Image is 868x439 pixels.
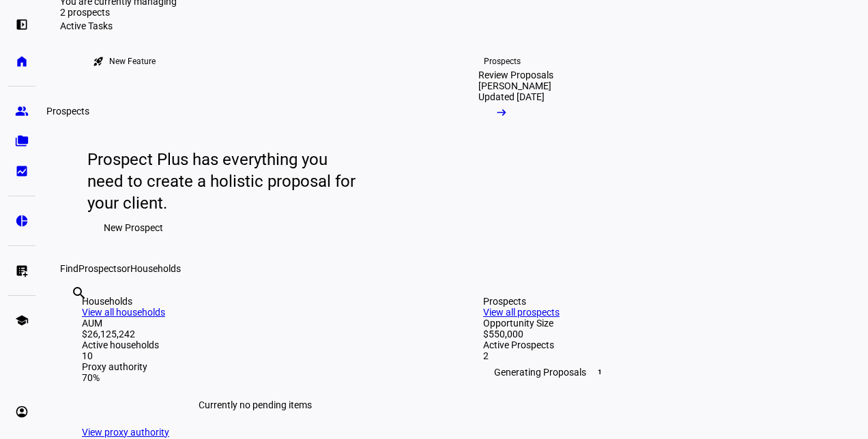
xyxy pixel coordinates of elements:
div: Active households [82,339,429,350]
eth-mat-symbol: list_alt_add [15,264,29,277]
mat-icon: search [71,285,87,301]
div: $550,000 [483,329,830,339]
eth-mat-symbol: bid_landscape [15,164,29,178]
a: pie_chart [8,207,35,234]
mat-icon: rocket_launch [93,56,104,67]
a: ProspectsReview Proposals[PERSON_NAME]Updated [DATE] [457,31,641,263]
div: Prospects [484,56,521,67]
span: Households [130,263,181,274]
input: Enter name of prospect or household [71,303,74,320]
eth-mat-symbol: school [15,314,29,327]
div: Opportunity Size [483,318,830,329]
div: 10 [82,350,429,361]
a: View all households [82,307,165,318]
button: New Prospect [87,214,179,241]
div: 2 [483,350,830,361]
mat-icon: arrow_right_alt [495,106,508,119]
eth-mat-symbol: pie_chart [15,214,29,228]
div: Updated [DATE] [478,91,545,102]
a: group [8,97,35,125]
div: Households [82,296,429,307]
a: View all prospects [483,307,560,318]
div: $26,125,242 [82,329,429,339]
div: Prospects [483,296,830,307]
eth-mat-symbol: folder_copy [15,134,29,148]
eth-mat-symbol: account_circle [15,405,29,419]
span: 1 [594,367,605,378]
span: Prospects [78,263,121,274]
div: Find or [60,263,852,274]
div: Proxy authority [82,361,429,372]
div: AUM [82,318,429,329]
div: Prospect Plus has everything you need to create a holistic proposal for your client. [87,149,356,214]
div: [PERSON_NAME] [478,80,551,91]
eth-mat-symbol: left_panel_open [15,18,29,31]
div: New Feature [109,56,156,67]
div: Generating Proposals [483,361,830,383]
div: 2 prospects [60,7,197,18]
span: New Prospect [104,214,163,241]
div: Prospects [41,103,95,119]
eth-mat-symbol: group [15,104,29,118]
a: folder_copy [8,127,35,155]
div: Review Proposals [478,70,553,80]
div: Active Tasks [60,20,852,31]
div: Active Prospects [483,339,830,350]
a: home [8,48,35,75]
a: View proxy authority [82,427,169,438]
eth-mat-symbol: home [15,55,29,68]
a: bid_landscape [8,157,35,185]
div: Currently no pending items [82,383,429,427]
div: 70% [82,372,429,383]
